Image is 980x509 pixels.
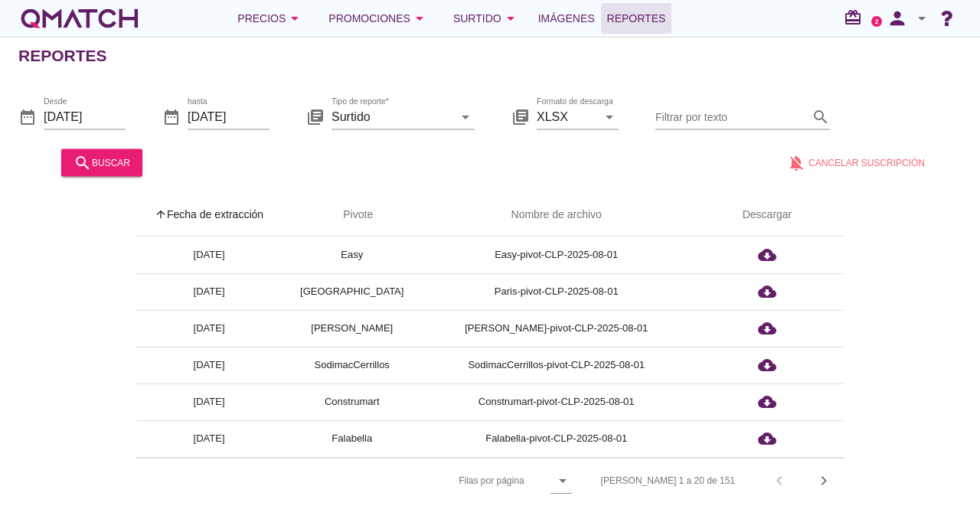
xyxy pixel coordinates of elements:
i: arrow_drop_down [410,9,429,28]
span: Reportes [607,9,666,28]
i: library_books [306,107,325,126]
td: Construmart [282,383,422,420]
i: chevron_right [815,471,833,490]
td: [PERSON_NAME]-pivot-CLP-2025-08-01 [422,310,691,347]
button: Cancelar suscripción [775,148,937,176]
i: search [812,107,830,126]
span: Cancelar suscripción [808,155,925,169]
td: Falabella-pivot-CLP-2025-08-01 [422,420,691,457]
td: SodimacCerrillos [282,347,422,383]
input: Filtrar por texto [655,104,808,129]
div: Promociones [328,9,429,28]
i: date_range [162,107,181,126]
input: hasta [188,104,269,129]
td: [DATE] [136,237,282,273]
i: person [882,8,913,29]
h2: Reportes [18,44,107,68]
button: Next page [810,467,838,494]
td: Easy [282,237,422,273]
div: Precios [237,9,304,28]
a: Imágenes [532,3,601,34]
td: [GEOGRAPHIC_DATA] [282,273,422,310]
i: arrow_upward [155,208,167,220]
td: [PERSON_NAME] [282,310,422,347]
i: arrow_drop_down [913,9,931,28]
th: Fecha de extracción: Sorted ascending. Activate to sort descending. [136,194,282,237]
i: arrow_drop_down [554,471,572,490]
i: arrow_drop_down [456,107,475,126]
td: Paris-pivot-CLP-2025-08-01 [422,273,691,310]
input: Tipo de reporte* [332,104,453,129]
text: 2 [875,18,879,24]
td: [DATE] [136,273,282,310]
div: Surtido [453,9,520,28]
div: [PERSON_NAME] 1 a 20 de 151 [601,474,735,488]
i: cloud_download [758,356,776,374]
i: cloud_download [758,429,776,448]
a: 2 [871,16,882,27]
div: buscar [73,153,130,171]
i: arrow_drop_down [286,9,304,28]
input: Desde [44,104,126,129]
td: [DATE] [136,383,282,420]
i: arrow_drop_down [600,107,619,126]
td: Easy-pivot-CLP-2025-08-01 [422,237,691,273]
th: Pivote: Not sorted. Activate to sort ascending. [282,194,422,237]
i: cloud_download [758,319,776,338]
i: cloud_download [758,282,776,301]
button: Precios [225,3,316,34]
td: [DATE] [136,420,282,457]
i: arrow_drop_down [501,9,520,28]
button: Surtido [441,3,532,34]
i: cloud_download [758,246,776,264]
div: Filas por página [305,458,571,503]
input: Formato de descarga [537,104,597,129]
a: Reportes [601,3,672,34]
td: SodimacCerrillos-pivot-CLP-2025-08-01 [422,347,691,383]
i: search [73,153,92,171]
i: cloud_download [758,393,776,411]
i: notifications_off [787,153,808,171]
i: library_books [511,107,530,126]
i: date_range [18,107,37,126]
button: buscar [61,148,142,176]
td: Falabella [282,420,422,457]
td: [DATE] [136,347,282,383]
span: Imágenes [538,9,595,28]
th: Nombre de archivo: Not sorted. [422,194,691,237]
i: redeem [844,8,868,27]
td: Construmart-pivot-CLP-2025-08-01 [422,383,691,420]
button: Promociones [316,3,441,34]
td: [DATE] [136,310,282,347]
a: white-qmatch-logo [18,3,141,34]
th: Descargar: Not sorted. [691,194,844,237]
